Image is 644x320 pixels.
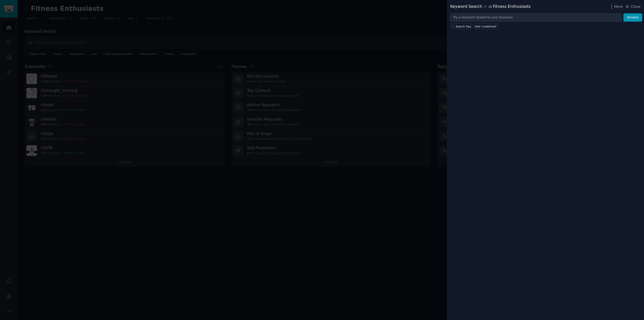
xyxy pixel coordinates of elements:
[450,13,622,22] input: Try a keyword related to your business
[609,4,623,9] button: More
[450,4,531,10] div: Keyword Search Fitness Enthusiasts
[474,23,498,29] a: title:"undefined"
[450,23,472,29] button: Search Tips
[625,4,640,9] button: Close
[484,5,487,9] span: in
[456,25,471,28] span: Search Tips
[623,13,642,22] button: Browse
[631,4,640,9] span: Close
[614,4,623,9] span: More
[475,25,497,28] div: title:"undefined"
